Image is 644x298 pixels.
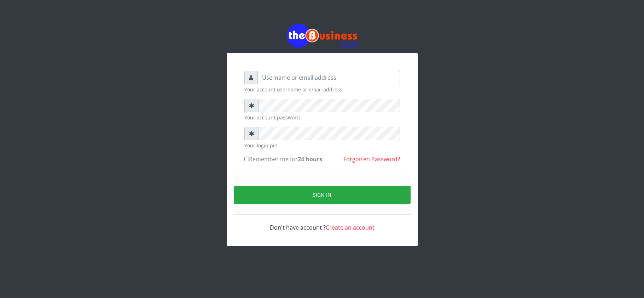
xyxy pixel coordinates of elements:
[244,215,400,232] div: Don't have account ?
[244,155,322,163] label: Remember me for
[343,155,400,163] a: Forgotten Password?
[244,157,249,161] input: Remember me for24 hours
[257,71,400,84] input: Username or email address
[326,224,375,231] a: Create an account
[298,155,322,163] b: 24 hours
[244,142,400,149] small: Your login pin
[234,186,411,204] button: Sign in
[244,114,400,121] small: Your account password
[244,86,400,93] small: Your account username or email address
